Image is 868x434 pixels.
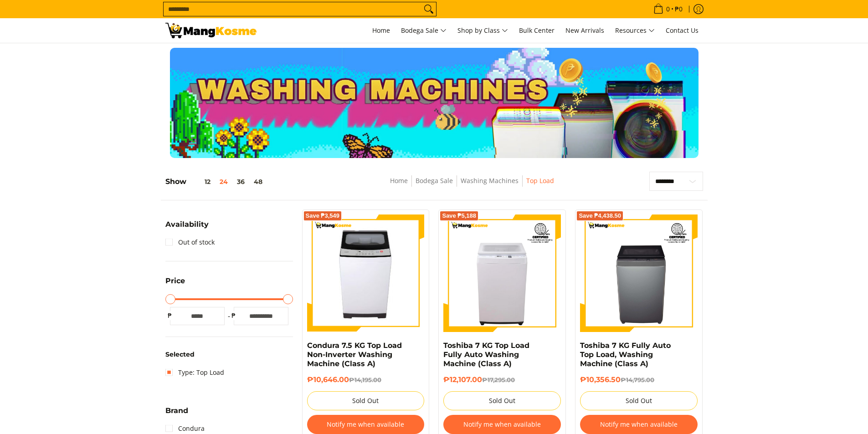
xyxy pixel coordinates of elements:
span: Bulk Center [519,26,555,35]
span: Home [372,26,390,35]
a: Bulk Center [514,18,559,43]
a: Bodega Sale [396,18,451,43]
a: Washing Machines [461,176,519,185]
span: 0 [665,6,671,12]
nav: Main Menu [266,18,703,43]
button: 12 [186,178,215,185]
span: Brand [165,407,188,414]
button: Notify me when available [307,415,425,434]
a: Contact Us [661,18,703,43]
button: Sold Out [307,391,425,410]
img: Toshiba 7 KG Top Load Fully Auto Washing Machine (Class A) [443,214,561,332]
a: Home [390,176,408,185]
a: Toshiba 7 KG Top Load Fully Auto Washing Machine (Class A) [443,341,529,368]
a: Out of stock [165,235,215,250]
span: Top Load [526,175,554,187]
span: Contact Us [666,26,699,35]
span: Resources [615,25,655,36]
del: ₱17,295.00 [482,376,515,383]
nav: Breadcrumbs [327,175,617,196]
img: condura-7.5kg-topload-non-inverter-washing-machine-class-c-full-view-mang-kosme [311,214,421,332]
button: Notify me when available [580,415,698,434]
del: ₱14,195.00 [349,376,381,383]
span: ₱ [165,311,175,320]
del: ₱14,795.00 [621,376,654,383]
h6: ₱10,356.50 [580,375,698,384]
h5: Show [165,177,267,186]
button: 48 [249,178,267,185]
a: Resources [611,18,659,43]
a: Home [368,18,395,43]
button: Notify me when available [443,415,561,434]
img: Toshiba 7 KG Fully Auto Top Load, Washing Machine (Class A) [580,214,698,332]
a: Toshiba 7 KG Fully Auto Top Load, Washing Machine (Class A) [580,341,671,368]
a: Type: Top Load [165,365,224,380]
img: Washing Machines l Mang Kosme: Home Appliances Warehouse Sale Partner Top Load [165,23,257,38]
span: Bodega Sale [401,25,447,36]
h6: ₱12,107.00 [443,375,561,384]
span: Availability [165,221,209,228]
span: Save ₱5,188 [442,213,476,219]
button: Sold Out [580,391,698,410]
button: 24 [215,178,232,185]
summary: Open [165,277,185,291]
span: Save ₱3,549 [306,213,340,219]
span: Price [165,277,185,285]
span: ₱0 [673,6,684,12]
h6: ₱10,646.00 [307,375,425,384]
summary: Open [165,221,209,235]
span: ₱ [229,311,238,320]
span: New Arrivals [565,26,604,35]
button: 36 [232,178,249,185]
a: New Arrivals [561,18,609,43]
span: Save ₱4,438.50 [579,213,621,219]
button: Search [421,2,436,16]
a: Bodega Sale [416,176,453,185]
h6: Selected [165,351,293,359]
span: Shop by Class [457,25,508,36]
button: Sold Out [443,391,561,410]
summary: Open [165,407,188,421]
a: Condura 7.5 KG Top Load Non-Inverter Washing Machine (Class A) [307,341,402,368]
span: • [651,4,685,14]
a: Shop by Class [453,18,513,43]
